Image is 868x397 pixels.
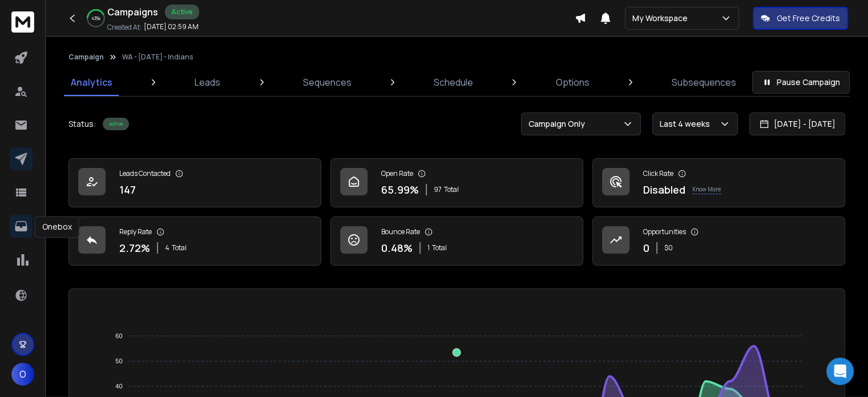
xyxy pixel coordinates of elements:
p: Open Rate [381,169,413,178]
p: Schedule [434,75,473,89]
p: Subsequences [672,75,736,89]
p: Last 4 weeks [660,118,714,130]
p: Reply Rate [119,227,152,236]
button: Get Free Credits [753,7,848,30]
span: 97 [434,185,442,194]
a: Analytics [64,69,119,96]
p: 0.48 % [381,240,413,256]
div: Open Intercom Messenger [826,358,854,385]
p: Leads Contacted [119,169,171,178]
span: 4 [165,243,169,252]
button: [DATE] - [DATE] [749,113,845,135]
p: WA - [DATE] - Indians [122,53,193,62]
p: Analytics [71,75,112,89]
p: Sequences [303,75,352,89]
p: My Workspace [632,13,692,24]
a: Sequences [296,69,358,96]
button: Pause Campaign [752,71,850,94]
tspan: 60 [116,332,123,339]
span: Total [432,243,447,252]
p: Options [556,75,590,89]
a: Subsequences [665,69,743,96]
div: Active [165,5,199,19]
p: 43 % [91,15,100,22]
a: Leads [188,69,227,96]
a: Leads Contacted147 [68,158,321,207]
a: Options [549,69,596,96]
p: $ 0 [664,243,673,252]
tspan: 50 [116,358,123,364]
a: Schedule [427,69,480,96]
span: 1 [427,243,430,252]
p: Opportunities [643,227,686,236]
p: Status: [68,118,96,130]
p: 0 [643,240,649,256]
button: O [11,363,34,386]
a: Open Rate65.99%97Total [330,158,583,207]
p: Click Rate [643,169,673,178]
a: Bounce Rate0.48%1Total [330,216,583,266]
a: Opportunities0$0 [592,216,845,266]
p: Leads [195,75,220,89]
a: Click RateDisabledKnow More [592,158,845,207]
p: Get Free Credits [777,13,840,24]
p: Bounce Rate [381,227,420,236]
a: Reply Rate2.72%4Total [68,216,321,266]
span: Total [172,243,187,252]
p: Disabled [643,182,685,198]
p: [DATE] 02:59 AM [144,22,199,31]
p: 65.99 % [381,182,419,198]
p: Created At: [107,23,142,32]
span: Total [444,185,459,194]
p: 147 [119,182,136,198]
p: 2.72 % [119,240,150,256]
div: Onebox [35,216,79,238]
p: Campaign Only [528,118,590,130]
tspan: 40 [116,383,123,390]
button: Campaign [68,53,104,62]
h1: Campaigns [107,5,158,19]
div: Active [103,118,129,130]
p: Know More [692,185,721,194]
